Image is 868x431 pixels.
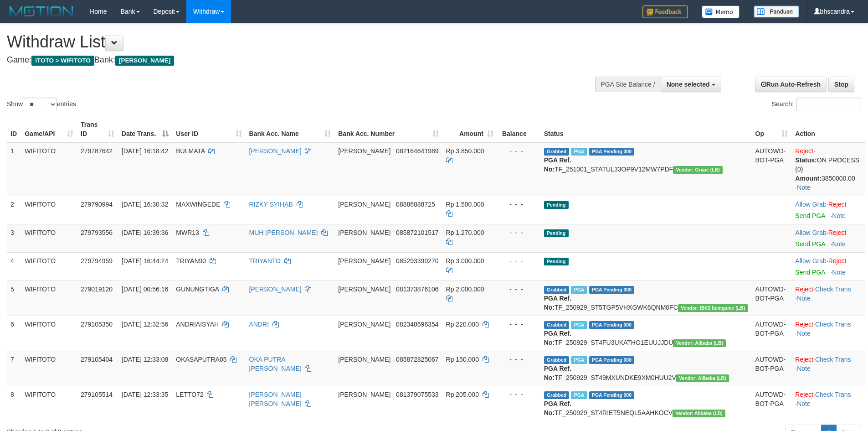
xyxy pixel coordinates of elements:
a: Run Auto-Refresh [755,77,827,92]
td: WIFITOTO [21,316,77,351]
td: 8 [7,386,21,421]
span: 279105350 [81,321,113,328]
span: Grabbed [544,286,570,294]
span: Marked by bhsseptian [571,321,587,329]
span: Marked by bhsseptian [571,148,587,156]
div: - - - [501,320,537,329]
a: Allow Grab [795,257,826,265]
td: 7 [7,351,21,386]
td: WIFITOTO [21,280,77,316]
td: · · [791,386,865,421]
td: · [791,196,865,224]
td: WIFITOTO [21,224,77,252]
span: [PERSON_NAME] [338,321,390,328]
img: Button%20Memo.svg [702,5,740,18]
a: OKA PUTRA [PERSON_NAME] [249,356,302,372]
a: Note [797,365,811,372]
span: [DATE] 16:44:24 [122,257,168,265]
span: None selected [667,81,710,88]
img: Feedback.jpg [642,5,688,18]
span: [DATE] 16:39:36 [122,229,168,236]
span: [PERSON_NAME] [338,229,390,236]
a: Check Trans [815,321,851,328]
a: Reject [795,356,813,363]
span: Marked by bhsseptian [571,391,587,399]
th: Amount: activate to sort column ascending [442,116,497,142]
span: Marked by bhsjoko [571,286,587,294]
span: Grabbed [544,356,570,364]
span: PGA Pending [589,286,635,294]
span: MAXWINGEDE [176,201,220,208]
b: PGA Ref. No: [544,156,571,173]
span: Copy 085872101517 to clipboard [396,229,438,236]
span: Rp 150.000 [446,356,479,363]
a: RIZKY SYIHAB [249,201,293,208]
span: [PERSON_NAME] [338,356,390,363]
td: AUTOWD-BOT-PGA [752,142,792,196]
span: BULMATA [176,147,205,155]
span: Rp 1.270.000 [446,229,484,236]
a: Check Trans [815,356,851,363]
a: Note [797,400,811,407]
span: Rp 3.850.000 [446,147,484,155]
a: Reject [795,286,813,293]
th: Date Trans.: activate to sort column descending [118,116,172,142]
b: PGA Ref. No: [544,400,571,416]
span: Pending [544,229,569,237]
span: [PERSON_NAME] [338,391,390,398]
img: MOTION_logo.png [7,5,76,18]
a: Stop [828,77,854,92]
span: Pending [544,201,569,209]
span: · [795,257,828,265]
td: TF_250929_ST5TGP5VHXGWK6QNM0FC [540,280,752,316]
td: WIFITOTO [21,252,77,280]
span: [DATE] 16:18:42 [122,147,168,155]
td: TF_251001_STATUL33OP9V12MW7PDF [540,142,752,196]
td: AUTOWD-BOT-PGA [752,316,792,351]
h1: Withdraw List [7,33,570,51]
span: PGA Pending [589,356,635,364]
span: 279105514 [81,391,113,398]
td: · · [791,316,865,351]
td: 4 [7,252,21,280]
a: Reject [828,257,847,265]
td: TF_250929_ST4RIET5NEQL5AAHKOCV [540,386,752,421]
span: Copy 081373876106 to clipboard [396,286,438,293]
span: [PERSON_NAME] [338,286,390,293]
td: · · [791,142,865,196]
span: 279787642 [81,147,113,155]
th: Bank Acc. Number: activate to sort column ascending [334,116,442,142]
span: Marked by bhsseptian [571,356,587,364]
span: Vendor URL: https://dashboard.q2checkout.com/secure [678,304,748,312]
span: Pending [544,258,569,265]
a: TRIYANTO [249,257,281,265]
td: 2 [7,196,21,224]
th: Game/API: activate to sort column ascending [21,116,77,142]
span: Grabbed [544,321,570,329]
a: Note [797,184,811,191]
b: Status: [795,156,817,164]
select: Showentries [23,98,57,111]
td: WIFITOTO [21,142,77,196]
a: Send PGA [795,212,825,219]
th: Trans ID: activate to sort column ascending [77,116,118,142]
td: AUTOWD-BOT-PGA [752,280,792,316]
span: Grabbed [544,391,570,399]
b: PGA Ref. No: [544,330,571,346]
td: WIFITOTO [21,386,77,421]
a: Check Trans [815,391,851,398]
td: TF_250929_ST49MXUNDKE9XM0HUU2V [540,351,752,386]
div: - - - [501,256,537,265]
a: Reject [795,147,813,155]
a: MUH [PERSON_NAME] [249,229,318,236]
th: Bank Acc. Name: activate to sort column ascending [246,116,335,142]
a: Note [797,330,811,337]
span: Vendor URL: https://dashboard.q2checkout.com/secure [673,339,726,347]
td: · · [791,280,865,316]
div: PGA Site Balance / [595,77,661,92]
span: [PERSON_NAME] [115,56,174,66]
span: Vendor URL: https://dashboard.q2checkout.com/secure [676,374,729,382]
a: Note [832,240,846,248]
a: Check Trans [815,286,851,293]
td: AUTOWD-BOT-PGA [752,351,792,386]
